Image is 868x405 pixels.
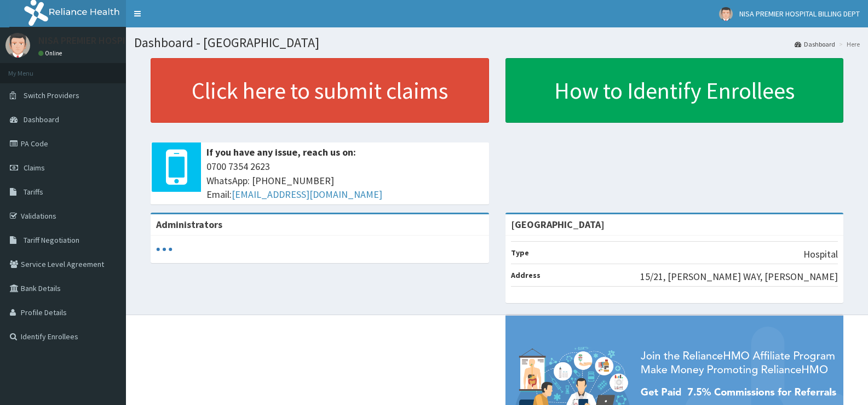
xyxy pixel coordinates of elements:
span: Dashboard [24,115,59,124]
img: User Image [719,7,733,21]
span: 0700 7354 2623 WhatsApp: [PHONE_NUMBER] Email: [206,159,484,202]
b: Administrators [156,218,222,231]
svg: audio-loading [156,241,173,258]
span: Switch Providers [24,90,79,100]
span: Tariff Negotiation [24,235,79,245]
span: NISA PREMIER HOSPITAL BILLING DEPT [739,9,860,19]
a: Online [38,49,65,57]
span: Claims [24,163,45,173]
img: User Image [5,33,30,58]
li: Here [836,39,860,49]
a: Click here to submit claims [151,58,489,123]
a: Dashboard [795,39,835,49]
b: If you have any issue, reach us on: [206,146,356,158]
a: [EMAIL_ADDRESS][DOMAIN_NAME] [232,188,382,201]
p: Hospital [803,247,838,261]
h1: Dashboard - [GEOGRAPHIC_DATA] [134,36,860,50]
b: Address [511,270,541,280]
b: Type [511,248,529,258]
a: How to Identify Enrollees [505,58,844,123]
span: Tariffs [24,187,43,197]
p: NISA PREMIER HOSPITAL BILLING DEPT [38,36,202,45]
p: 15/21, [PERSON_NAME] WAY, [PERSON_NAME] [640,270,838,284]
strong: [GEOGRAPHIC_DATA] [511,218,605,231]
